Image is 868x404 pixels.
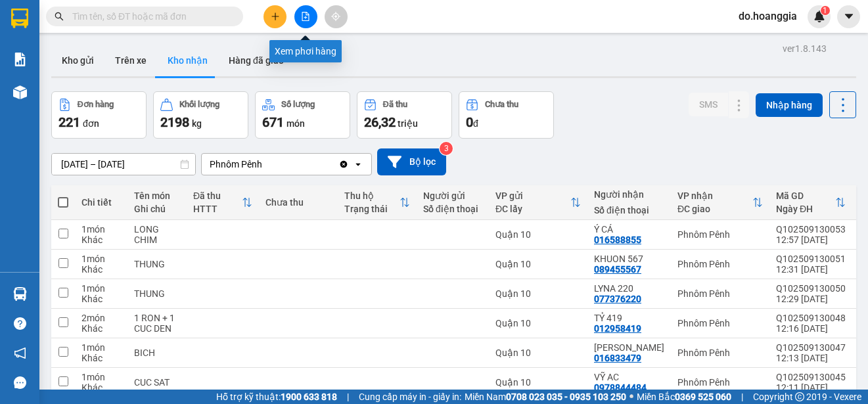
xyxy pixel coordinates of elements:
[383,100,407,109] div: Đã thu
[377,148,446,175] button: Bộ lọc
[756,93,823,117] button: Nhập hàng
[134,204,180,214] div: Ghi chú
[72,9,227,24] input: Tìm tên, số ĐT hoặc mã đơn
[594,205,664,215] div: Số điện thoại
[495,229,581,240] div: Quận 10
[495,348,581,358] div: Quận 10
[153,91,248,139] button: Khối lượng2198kg
[677,259,763,269] div: Phnôm Pênh
[776,353,846,363] div: 12:13 [DATE]
[423,204,482,214] div: Số điện thoại
[81,235,121,245] div: Khác
[51,45,104,76] button: Kho gửi
[594,353,641,363] div: 016833479
[594,264,641,275] div: 089455567
[675,392,731,402] strong: 0369 525 060
[271,12,280,21] span: plus
[210,158,262,171] div: Phnôm Pênh
[81,283,121,294] div: 1 món
[13,53,27,66] img: solution-icon
[594,254,664,264] div: KHUON 567
[506,392,626,402] strong: 0708 023 035 - 0935 103 250
[776,323,846,334] div: 12:16 [DATE]
[776,224,846,235] div: Q102509130053
[466,114,473,130] span: 0
[823,6,827,15] span: 1
[485,100,518,109] div: Chưa thu
[338,185,417,220] th: Toggle SortBy
[81,294,121,304] div: Khác
[594,189,664,200] div: Người nhận
[783,41,827,56] div: ver 1.8.143
[193,204,242,214] div: HTTT
[255,91,350,139] button: Số lượng671món
[14,317,26,330] span: question-circle
[281,100,315,109] div: Số lượng
[398,118,418,129] span: triệu
[776,294,846,304] div: 12:29 [DATE]
[325,5,348,28] button: aim
[776,382,846,393] div: 12:11 [DATE]
[262,114,284,130] span: 671
[741,390,743,404] span: |
[353,159,363,169] svg: open
[495,377,581,388] div: Quận 10
[338,159,349,169] svg: Clear value
[134,377,180,388] div: CUC SAT
[52,154,195,175] input: Select a date range.
[13,287,27,301] img: warehouse-icon
[14,347,26,359] span: notification
[134,191,180,201] div: Tên món
[179,100,219,109] div: Khối lượng
[13,85,27,99] img: warehouse-icon
[629,394,633,399] span: ⚪️
[331,12,340,21] span: aim
[489,185,587,220] th: Toggle SortBy
[677,377,763,388] div: Phnôm Pênh
[160,114,189,130] span: 2198
[459,91,554,139] button: Chưa thu0đ
[843,11,855,22] span: caret-down
[357,91,452,139] button: Đã thu26,32 triệu
[637,390,731,404] span: Miền Bắc
[14,376,26,389] span: message
[11,9,28,28] img: logo-vxr
[286,118,305,129] span: món
[81,323,121,334] div: Khác
[218,45,294,76] button: Hàng đã giao
[364,114,396,130] span: 26,32
[594,382,647,393] div: 0978844484
[301,12,310,21] span: file-add
[465,390,626,404] span: Miền Nam
[677,229,763,240] div: Phnôm Pênh
[594,283,664,294] div: LYNA 220
[216,390,337,404] span: Hỗ trợ kỹ thuật:
[677,288,763,299] div: Phnôm Pênh
[776,235,846,245] div: 12:57 [DATE]
[671,185,769,220] th: Toggle SortBy
[769,185,852,220] th: Toggle SortBy
[51,91,147,139] button: Đơn hàng221đơn
[78,100,114,109] div: Đơn hàng
[134,288,180,299] div: THUNG
[134,313,180,334] div: 1 RON + 1 CUC DEN
[193,191,242,201] div: Đã thu
[134,348,180,358] div: BICH
[473,118,478,129] span: đ
[594,224,664,235] div: Ý CÁ
[776,342,846,353] div: Q102509130047
[281,392,337,402] strong: 1900 633 818
[440,142,453,155] sup: 3
[594,313,664,323] div: TỶ 419
[495,259,581,269] div: Quận 10
[594,294,641,304] div: 077376220
[81,224,121,235] div: 1 món
[594,323,641,334] div: 012958419
[81,313,121,323] div: 2 món
[821,6,830,15] sup: 1
[294,5,317,28] button: file-add
[677,204,752,214] div: ĐC giao
[344,204,400,214] div: Trạng thái
[677,318,763,328] div: Phnôm Pênh
[58,114,80,130] span: 221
